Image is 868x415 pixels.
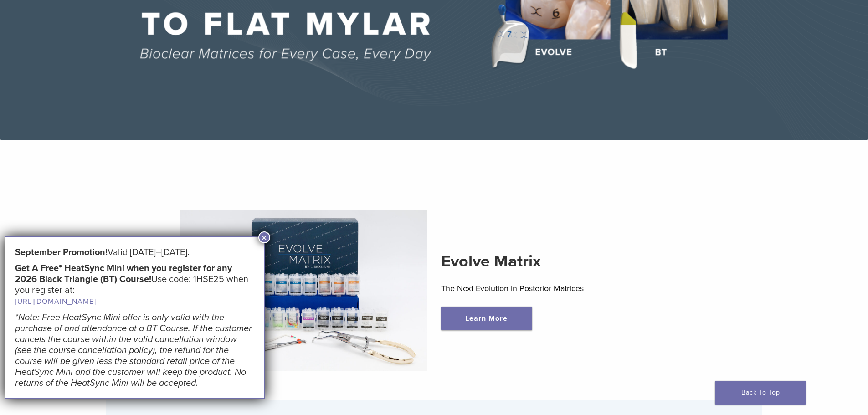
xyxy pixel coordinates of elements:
[15,297,96,306] a: [URL][DOMAIN_NAME]
[15,263,232,285] strong: Get A Free* HeatSync Mini when you register for any 2026 Black Triangle (BT) Course!
[715,381,806,405] a: Back To Top
[258,231,270,243] button: Close
[15,263,255,307] h5: Use code: 1HSE25 when you register at:
[15,312,252,389] em: *Note: Free HeatSync Mini offer is only valid with the purchase of and attendance at a BT Course....
[15,247,108,258] strong: September Promotion!
[441,307,532,330] a: Learn More
[441,282,688,295] p: The Next Evolution in Posterior Matrices
[441,251,688,272] h2: Evolve Matrix
[15,247,255,258] h5: Valid [DATE]–[DATE].
[180,210,427,371] img: Evolve Matrix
